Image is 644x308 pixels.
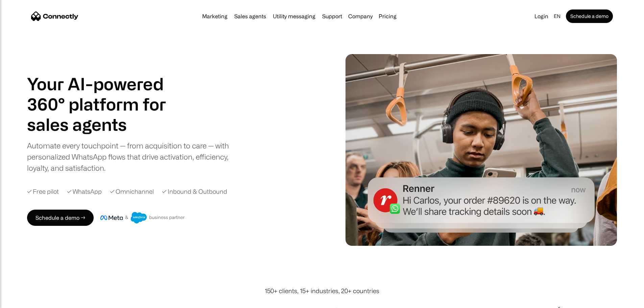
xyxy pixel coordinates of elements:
[232,14,269,19] a: Sales agents
[348,11,373,21] div: Company
[27,210,94,226] a: Schedule a demo →
[566,9,613,23] a: Schedule a demo
[27,140,240,173] div: Automate every touchpoint — from acquisition to care — with personalized WhatsApp flows that driv...
[27,114,183,135] div: carousel
[199,14,230,19] a: Marketing
[27,114,183,135] div: 1 of 4
[346,11,375,21] div: Company
[162,187,227,196] div: ✓ Inbound & Outbound
[31,11,78,21] a: home
[100,212,185,223] img: Meta and Salesforce business partner badge.
[27,187,59,196] div: ✓ Free pilot
[319,14,345,19] a: Support
[532,11,551,21] a: Login
[110,187,154,196] div: ✓ Omnichannel
[67,187,102,196] div: ✓ WhatsApp
[27,114,183,135] h1: sales agents
[265,286,379,295] div: 150+ clients, 15+ industries, 20+ countries
[376,14,399,19] a: Pricing
[7,295,41,306] aside: Language selected: English
[14,296,41,306] ul: Language list
[554,11,560,21] div: en
[551,11,565,21] div: en
[270,14,318,19] a: Utility messaging
[27,74,183,114] h1: Your AI-powered 360° platform for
